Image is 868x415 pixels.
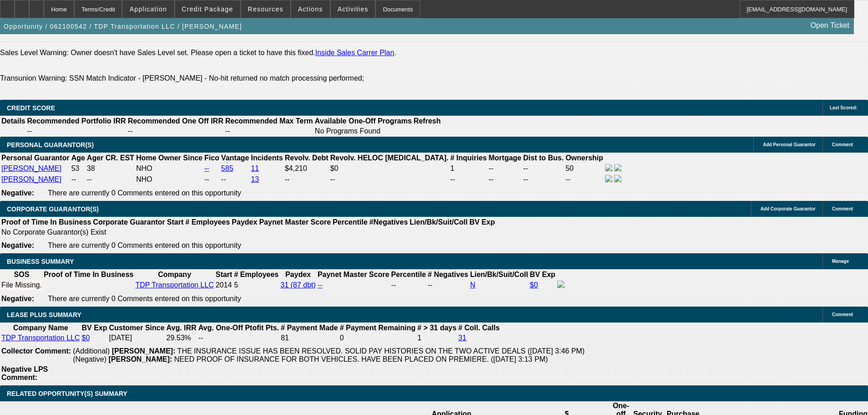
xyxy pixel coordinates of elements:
[530,271,555,278] b: BV Exp
[280,333,338,343] td: 81
[314,127,412,136] td: No Programs Found
[241,0,290,18] button: Resources
[69,74,364,82] label: SSN Match Indicator - [PERSON_NAME] - No-hit returned no match processing performed;
[87,154,134,162] b: Ager CR. EST
[391,271,426,278] b: Percentile
[225,127,313,136] td: --
[318,281,323,289] a: --
[73,355,107,363] span: (Negative)
[175,0,240,18] button: Credit Package
[832,142,853,147] span: Comment
[234,271,279,278] b: # Employees
[458,324,500,332] b: # Coll. Calls
[339,333,416,343] td: 0
[82,334,90,342] a: $0
[523,174,564,184] td: --
[204,164,209,172] a: --
[565,174,604,184] td: --
[251,164,259,172] a: 11
[315,49,394,56] a: Inside Sales Carrer Plan
[221,174,249,184] td: --
[470,271,528,278] b: Lien/Bk/Suit/Coll
[291,0,330,18] button: Actions
[523,164,564,174] td: --
[523,154,564,162] b: Dist to Bus.
[557,281,565,288] img: facebook-icon.png
[48,295,241,302] span: There are currently 0 Comments entered on this opportunity
[73,347,110,355] span: (Additional)
[284,174,329,184] td: --
[450,174,487,184] td: --
[470,281,476,289] a: N
[4,23,242,30] span: Opportunity / 062100542 / TDP Transportation LLC / [PERSON_NAME]
[331,0,375,18] button: Activities
[469,218,495,226] b: BV Exp
[215,280,232,290] td: 2014
[605,175,612,182] img: facebook-icon.png
[251,175,259,183] a: 13
[108,355,172,363] b: [PERSON_NAME]:
[1,189,34,197] b: Negative:
[234,281,238,289] span: 5
[410,218,467,226] b: Lien/Bk/Suit/Coll
[185,218,230,226] b: # Employees
[127,117,224,126] th: Recommended One Off IRR
[391,281,426,289] div: --
[832,312,853,317] span: Comment
[1,218,92,227] th: Proof of Time In Business
[530,281,538,289] a: $0
[259,218,331,226] b: Paynet Master Score
[232,218,257,226] b: Paydex
[488,154,521,162] b: Mortgage
[281,281,316,289] a: 31 (87 dbt)
[281,324,338,332] b: # Payment Made
[285,154,329,162] b: Revolv. Debt
[13,324,68,332] b: Company Name
[417,324,457,332] b: # > 31 days
[7,390,127,397] span: RELATED OPPORTUNITY(S) SUMMARY
[565,154,603,162] b: Ownership
[136,164,203,174] td: NHO
[333,218,367,226] b: Percentile
[830,105,858,110] span: Last Scored:
[251,154,283,162] b: Incidents
[71,49,396,56] label: Owner doesn't have Sales Level set. Please open a ticket to have this fixed. .
[614,175,621,182] img: linkedin-icon.png
[338,5,369,13] span: Activities
[340,324,416,332] b: # Payment Remaining
[225,117,313,126] th: Recommended Max Term
[832,259,849,264] span: Manage
[7,104,55,112] span: CREDIT SCORE
[136,174,203,184] td: NHO
[330,154,449,162] b: Revolv. HELOC [MEDICAL_DATA].
[488,174,522,184] td: --
[7,258,74,265] span: BUSINESS SUMMARY
[198,324,279,332] b: Avg. One-Off Ptofit Pts.
[82,324,107,332] b: BV Exp
[450,164,487,174] td: 1
[298,5,323,13] span: Actions
[166,324,196,332] b: Avg. IRR
[1,241,34,249] b: Negative:
[136,154,203,162] b: Home Owner Since
[177,347,585,355] span: THE INSURANCE ISSUE HAS BEEN RESOLVED. SOLID PAY HISTORIES ON THE TWO ACTIVE DEALS ([DATE] 3:46 PM)
[832,206,853,211] span: Comment
[216,271,232,278] b: Start
[458,334,467,342] a: 31
[48,189,241,197] span: There are currently 0 Comments entered on this opportunity
[614,164,621,171] img: linkedin-icon.png
[248,5,283,13] span: Resources
[204,174,220,184] td: --
[1,270,42,279] th: SOS
[166,333,197,343] td: 29.53%
[7,311,82,318] span: LEASE PLUS SUMMARY
[417,333,457,343] td: 1
[1,117,26,126] th: Details
[413,117,442,126] th: Refresh
[488,164,522,174] td: --
[1,154,69,162] b: Personal Guarantor
[182,5,233,13] span: Credit Package
[1,365,48,381] b: Negative LPS Comment:
[71,164,85,174] td: 53
[112,347,175,355] b: [PERSON_NAME]:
